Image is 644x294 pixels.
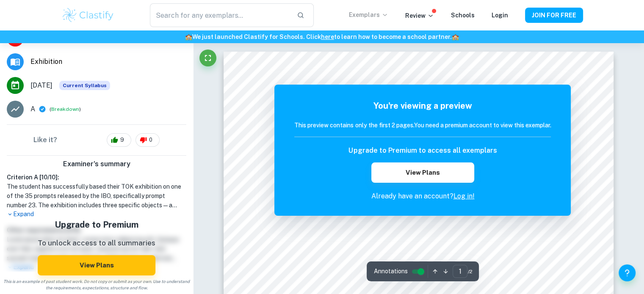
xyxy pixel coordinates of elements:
[38,238,155,249] p: To unlock access to all summaries
[405,11,434,20] p: Review
[38,218,155,231] h5: Upgrade to Premium
[30,57,186,67] span: Exhibition
[294,99,551,112] h5: You're viewing a preview
[492,12,508,19] a: Login
[294,191,551,201] p: Already have an account?
[321,33,334,40] a: here
[38,255,155,275] button: View Plans
[7,173,186,182] h6: Criterion A [ 10 / 10 ]:
[3,159,190,169] h6: Examiner's summary
[59,81,110,90] div: This exemplar is based on the current syllabus. Feel free to refer to it for inspiration/ideas wh...
[144,136,157,144] span: 0
[135,133,160,147] div: 0
[349,10,388,19] p: Exemplars
[453,192,474,200] a: Log in!
[371,162,474,183] button: View Plans
[30,104,35,114] p: A
[185,33,192,40] span: 🏫
[373,267,407,276] span: Annotations
[3,278,190,291] span: This is an example of past student work. Do not copy or submit as your own. Use to understand the...
[525,8,583,23] button: JOIN FOR FREE
[294,121,551,130] h6: This preview contains only the first 2 pages. You need a premium account to view this exemplar.
[116,136,129,144] span: 9
[7,210,186,219] p: Expand
[7,182,186,210] h1: The student has successfully based their TOK exhibition on one of the 35 prompts released by the ...
[150,3,290,27] input: Search for any exemplars...
[2,32,642,41] h6: We just launched Clastify for Schools. Click to learn how to become a school partner.
[451,12,475,19] a: Schools
[199,49,216,66] button: Fullscreen
[619,264,636,281] button: Help and Feedback
[33,135,57,145] h6: Like it?
[50,105,81,113] span: ( )
[467,268,472,275] span: / 2
[348,146,497,156] h6: Upgrade to Premium to access all exemplars
[452,33,459,40] span: 🏫
[59,81,110,90] span: Current Syllabus
[61,7,115,24] img: Clastify logo
[30,80,53,91] span: [DATE]
[51,105,79,113] button: Breakdown
[107,133,131,147] div: 9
